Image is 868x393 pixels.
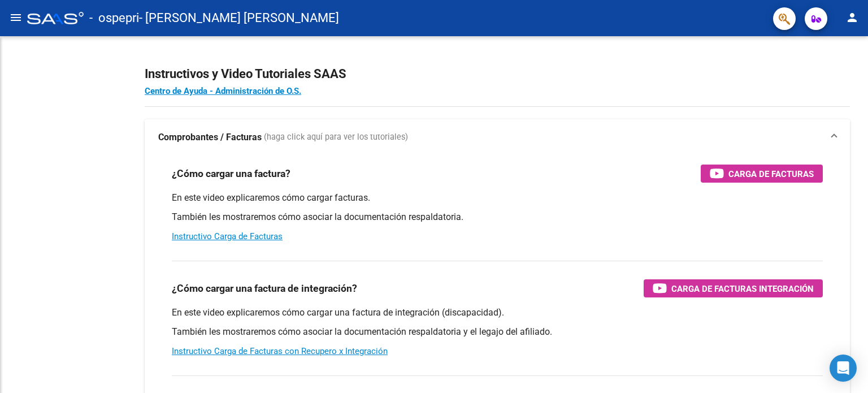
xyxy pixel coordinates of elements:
[830,355,857,382] div: Open Intercom Messenger
[172,280,357,296] h3: ¿Cómo cargar una factura de integración?
[145,86,301,96] a: Centro de Ayuda - Administración de O.S.
[172,326,823,338] p: También les mostraremos cómo asociar la documentación respaldatoria y el legajo del afiliado.
[644,279,823,297] button: Carga de Facturas Integración
[671,282,814,296] span: Carga de Facturas Integración
[158,131,262,144] strong: Comprobantes / Facturas
[139,6,339,31] span: - [PERSON_NAME] [PERSON_NAME]
[172,231,283,241] a: Instructivo Carga de Facturas
[172,211,823,223] p: También les mostraremos cómo asociar la documentación respaldatoria.
[172,306,823,319] p: En este video explicaremos cómo cargar una factura de integración (discapacidad).
[172,192,823,204] p: En este video explicaremos cómo cargar facturas.
[264,131,408,144] span: (haga click aquí para ver los tutoriales)
[89,6,139,31] span: - ospepri
[701,165,823,183] button: Carga de Facturas
[172,166,290,182] h3: ¿Cómo cargar una factura?
[9,11,23,24] mat-icon: menu
[845,11,859,24] mat-icon: person
[172,346,388,356] a: Instructivo Carga de Facturas con Recupero x Integración
[145,119,850,156] mat-expansion-panel-header: Comprobantes / Facturas (haga click aquí para ver los tutoriales)
[728,167,814,181] span: Carga de Facturas
[145,63,850,85] h2: Instructivos y Video Tutoriales SAAS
